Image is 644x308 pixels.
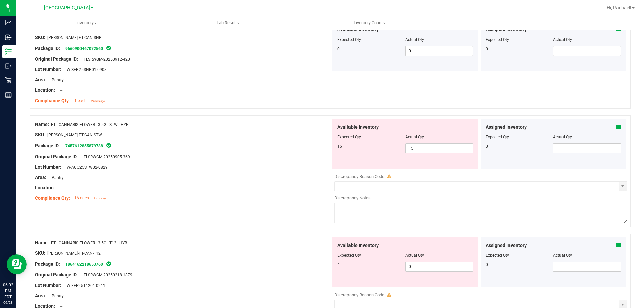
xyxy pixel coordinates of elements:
span: Hi, Rachael! [607,5,631,10]
span: SKU: [35,35,45,40]
span: Discrepancy Reason Code [334,292,384,297]
span: In Sync [106,45,112,51]
span: [GEOGRAPHIC_DATA] [44,5,90,11]
span: FLSRWGM-20250218-1879 [80,273,132,278]
div: 0 [486,262,553,268]
span: W-SEP25SNP01-0908 [63,67,107,72]
iframe: Resource center [7,254,27,274]
div: Actual Qty [553,134,621,140]
a: 1864162218653760 [65,262,103,267]
span: Available Inventory [337,242,379,249]
span: In Sync [106,260,112,267]
span: Lot Number: [35,67,61,72]
p: 09/28 [3,300,13,305]
div: Expected Qty [486,252,553,258]
span: Lab Results [208,20,248,26]
span: Location: [35,87,55,93]
span: Original Package ID: [35,56,78,62]
span: SKU: [35,132,45,137]
span: 0 [337,47,340,51]
span: Package ID: [35,46,60,51]
span: Location: [35,185,55,190]
div: 0 [486,143,553,149]
span: Original Package ID: [35,154,78,159]
span: 2 hours ago [93,197,107,200]
p: 06:02 PM EDT [3,282,13,300]
span: Compliance Qty: [35,195,70,201]
input: 0 [406,46,473,56]
inline-svg: Inbound [5,34,12,41]
span: Actual Qty [405,37,424,42]
span: Expected Qty [337,37,361,42]
span: Actual Qty [405,135,424,139]
span: Name: [35,122,49,127]
span: -- [57,88,62,93]
span: Original Package ID: [35,272,78,278]
span: Inventory [16,20,157,26]
span: Lot Number: [35,283,61,288]
inline-svg: Analytics [5,19,12,26]
span: Area: [35,175,46,180]
span: Name: [35,240,49,245]
span: -- [57,186,62,190]
span: Pantry [48,294,64,298]
span: Assigned Inventory [486,242,527,249]
a: 9660900467072560 [65,46,103,51]
div: Discrepancy Notes [334,195,627,201]
span: Area: [35,77,46,82]
span: Expected Qty [337,135,361,139]
a: Lab Results [157,16,299,30]
span: 16 each [74,196,89,200]
span: Available Inventory [337,124,379,131]
span: Pantry [48,175,64,180]
inline-svg: Inventory [5,48,12,55]
div: 0 [486,46,553,52]
span: Pantry [48,78,64,82]
inline-svg: Retail [5,77,12,84]
div: Actual Qty [553,37,621,43]
span: Actual Qty [405,253,424,258]
span: Compliance Qty: [35,98,70,103]
a: 7457612855879788 [65,144,103,148]
span: Package ID: [35,143,60,148]
span: [PERSON_NAME]-FT-CAN-STW [47,133,102,137]
span: select [619,182,627,191]
a: Inventory [16,16,157,30]
input: 0 [406,262,473,271]
span: W-AUG25STW02-0829 [63,165,108,170]
span: FT - CANNABIS FLOWER - 3.5G - T12 - HYB [51,241,127,245]
span: 16 [337,144,342,149]
span: FLSRWGM-20250912-420 [80,57,130,62]
span: W-FEB25T1201-0211 [63,283,105,288]
span: Package ID: [35,261,60,267]
span: 2 hours ago [91,100,105,103]
span: 1 each [74,98,87,103]
inline-svg: Reports [5,91,12,98]
inline-svg: Outbound [5,63,12,69]
span: Area: [35,293,46,298]
span: SKU: [35,250,45,256]
div: Actual Qty [553,252,621,258]
span: Lot Number: [35,164,61,170]
input: 15 [406,144,473,153]
span: [PERSON_NAME]-FT-CAN-T12 [47,251,101,256]
div: Expected Qty [486,134,553,140]
span: Expected Qty [337,253,361,258]
a: Inventory Counts [299,16,440,30]
span: FT - CANNABIS FLOWER - 3.5G - STW - HYB [51,122,128,127]
span: Inventory Counts [344,20,394,26]
span: Discrepancy Reason Code [334,174,384,179]
div: Expected Qty [486,37,553,43]
span: [PERSON_NAME]-FT-CAN-SNP [47,35,102,40]
span: Assigned Inventory [486,124,527,131]
span: FLSRWGM-20250905-369 [80,155,130,159]
span: In Sync [106,142,112,149]
span: 4 [337,262,340,267]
